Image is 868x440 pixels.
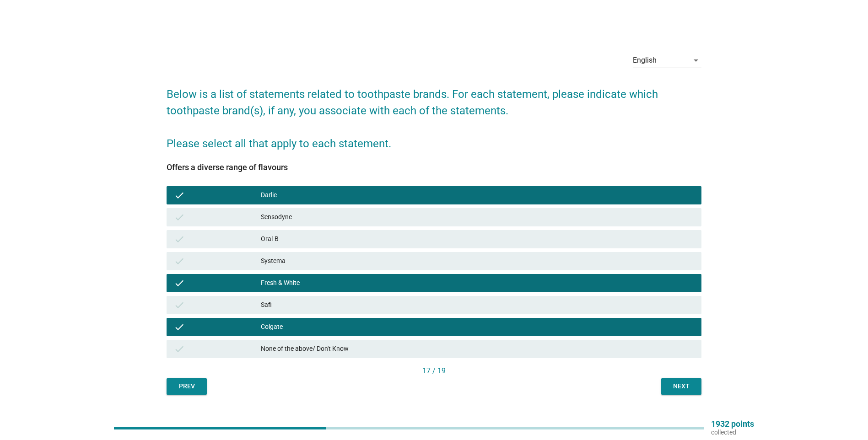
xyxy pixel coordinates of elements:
[174,381,199,391] div: Prev
[690,55,701,66] i: arrow_drop_down
[174,256,185,267] i: check
[174,212,185,223] i: check
[174,300,185,311] i: check
[261,190,694,201] div: Darlie
[261,256,694,267] div: Systema
[167,378,207,395] button: Prev
[174,343,185,354] i: check
[261,322,694,333] div: Colgate
[261,212,694,223] div: Sensodyne
[167,365,701,376] div: 17 / 19
[174,234,185,245] i: check
[633,56,657,64] div: English
[669,381,694,391] div: Next
[174,322,185,333] i: check
[167,77,701,152] h2: Below is a list of statements related to toothpaste brands. For each statement, please indicate w...
[261,234,694,245] div: Oral-B
[167,161,701,173] div: Offers a diverse range of flavours
[174,278,185,289] i: check
[261,278,694,289] div: Fresh & White
[711,428,754,436] p: collected
[261,343,694,354] div: None of the above/ Don't Know
[261,300,694,311] div: Safi
[711,420,754,428] p: 1932 points
[174,190,185,201] i: check
[661,378,701,395] button: Next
